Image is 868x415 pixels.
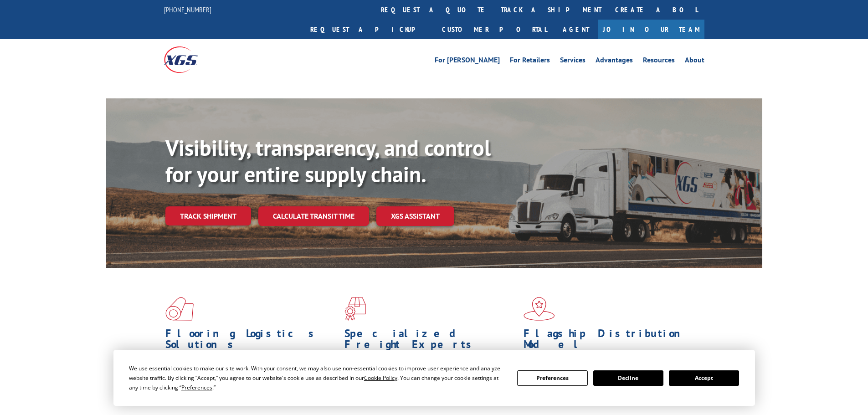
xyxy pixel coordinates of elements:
[524,297,555,321] img: xgs-icon-flagship-distribution-model-red
[303,20,435,39] a: Request a pickup
[165,328,338,354] h1: Flooring Logistics Solutions
[593,370,663,386] button: Decline
[524,328,696,354] h1: Flagship Distribution Model
[364,374,397,382] span: Cookie Policy
[258,206,369,226] a: Calculate transit time
[435,20,554,39] a: Customer Portal
[643,56,675,67] a: Resources
[344,328,517,354] h1: Specialized Freight Experts
[376,206,454,226] a: XGS ASSISTANT
[598,20,704,39] a: Join Our Team
[560,56,586,67] a: Services
[129,364,506,392] div: We use essential cookies to make our site work. With your consent, we may also use non-essential ...
[344,297,366,321] img: xgs-icon-focused-on-flooring-red
[165,206,251,225] a: Track shipment
[510,56,550,67] a: For Retailers
[554,20,598,39] a: Agent
[113,350,755,406] div: Cookie Consent Prompt
[517,370,587,386] button: Preferences
[165,297,194,321] img: xgs-icon-total-supply-chain-intelligence-red
[435,56,500,67] a: For [PERSON_NAME]
[596,56,633,67] a: Advantages
[165,133,491,188] b: Visibility, transparency, and control for your entire supply chain.
[685,56,704,67] a: About
[164,5,211,14] a: [PHONE_NUMBER]
[181,384,212,391] span: Preferences
[669,370,739,386] button: Accept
